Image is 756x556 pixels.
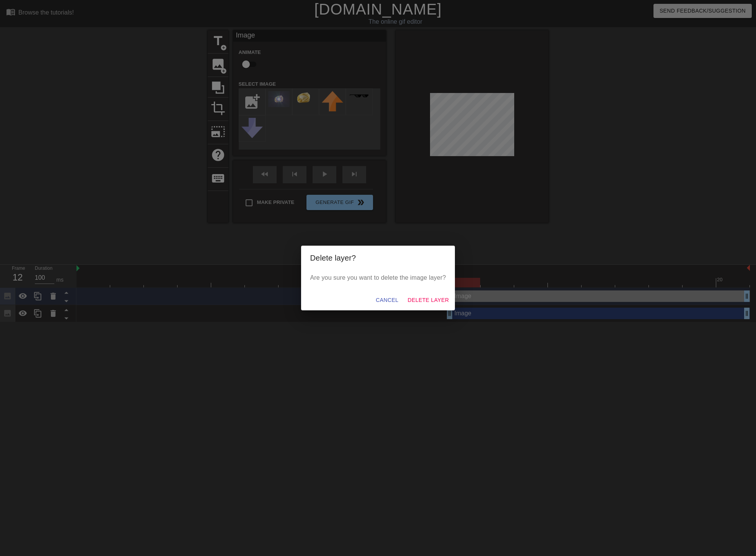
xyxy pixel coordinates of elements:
[310,273,446,282] p: Are you sure you want to delete the image layer?
[404,293,452,307] button: Delete Layer
[407,295,449,305] span: Delete Layer
[310,252,446,264] h2: Delete layer?
[373,293,401,307] button: Cancel
[376,295,398,305] span: Cancel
